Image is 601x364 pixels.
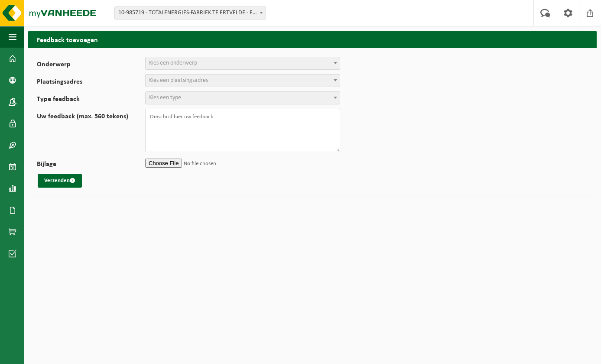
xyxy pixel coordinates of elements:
[115,7,266,19] span: 10-985719 - TOTALENERGIES-FABRIEK TE ERTVELDE - ERTVELDE
[38,174,82,188] button: Verzenden
[37,61,145,70] label: Onderwerp
[114,6,266,19] span: 10-985719 - TOTALENERGIES-FABRIEK TE ERTVELDE - ERTVELDE
[37,161,145,169] label: Bijlage
[28,31,597,48] h2: Feedback toevoegen
[37,78,145,87] label: Plaatsingsadres
[149,94,181,101] span: Kies een type
[37,113,145,152] label: Uw feedback (max. 560 tekens)
[149,60,197,66] span: Kies een onderwerp
[149,77,208,84] span: Kies een plaatsingsadres
[37,96,145,104] label: Type feedback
